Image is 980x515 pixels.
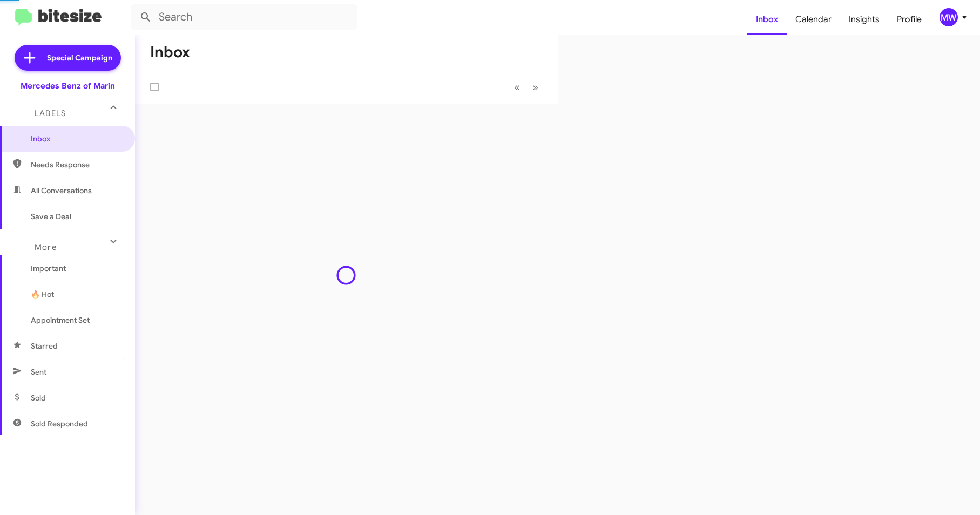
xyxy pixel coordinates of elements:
div: Mercedes Benz of Marin [21,80,115,91]
span: Needs Response [31,159,123,170]
div: MW [940,8,958,26]
a: Insights [840,4,888,35]
span: « [514,80,520,94]
span: More [35,242,57,252]
span: Appointment Set [31,315,90,326]
span: Special Campaign [47,52,112,63]
button: MW [930,8,968,26]
span: Save a Deal [31,211,71,222]
span: Inbox [31,133,123,144]
button: Next [526,76,545,98]
span: Important [31,263,123,274]
span: All Conversations [31,185,92,196]
a: Special Campaign [15,45,121,71]
a: Profile [888,4,930,35]
span: Sold Responded [31,418,88,429]
button: Previous [508,76,526,98]
a: Calendar [787,4,840,35]
span: Starred [31,341,58,351]
span: 🔥 Hot [31,289,54,300]
span: » [532,80,538,94]
a: Inbox [747,4,787,35]
input: Search [131,4,357,30]
span: Sold [31,392,46,403]
span: Labels [35,109,66,118]
h1: Inbox [150,44,190,61]
span: Sent [31,367,46,377]
nav: Page navigation example [508,76,545,98]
